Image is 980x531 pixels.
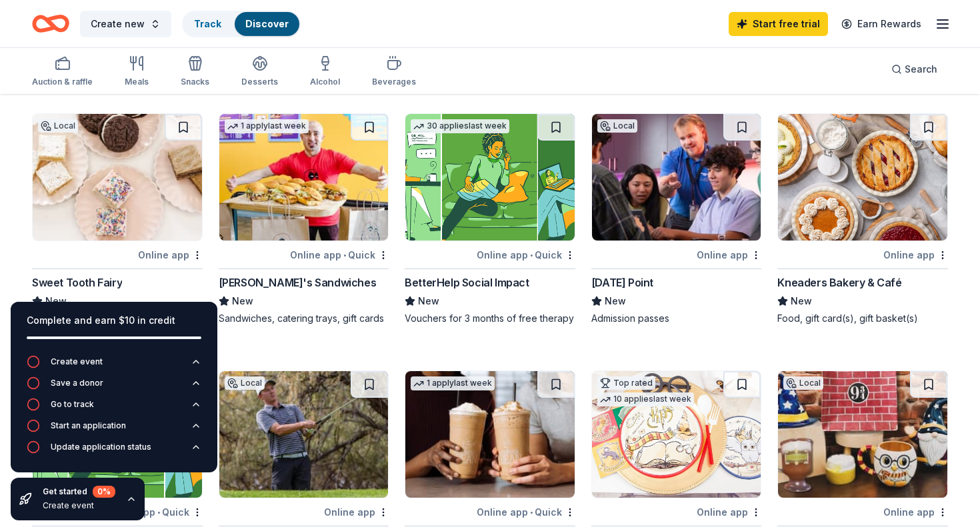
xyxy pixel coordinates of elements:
a: Home [32,8,69,39]
div: Local [38,119,78,133]
div: BetterHelp Social Impact [405,274,529,290]
div: Online app [138,247,203,263]
button: Create event [27,355,201,376]
div: Online app [883,247,948,263]
a: Image for Sweet Tooth FairyLocalOnline appSweet Tooth FairyNewFresh cupcakes, cakes, brownies, ba... [32,113,203,338]
div: Create event [43,500,115,511]
button: Save a donor [27,376,201,398]
div: Online app Quick [477,504,575,520]
button: Update application status [27,440,201,462]
div: Vouchers for 3 months of free therapy [405,312,575,325]
button: Search [881,56,948,83]
button: Go to track [27,398,201,419]
div: Meals [125,77,149,87]
div: Online app [324,504,389,520]
button: Start an application [27,419,201,440]
button: Meals [125,50,149,94]
span: New [791,293,812,309]
img: Image for Thanksgiving Point [592,114,761,241]
a: Image for Kneaders Bakery & CaféOnline appKneaders Bakery & CaféNewFood, gift card(s), gift baske... [777,113,948,325]
div: Online app Quick [477,247,575,263]
div: 30 applies last week [411,119,509,133]
span: Search [905,61,937,77]
a: Image for Ike's Sandwiches1 applylast weekOnline app•Quick[PERSON_NAME]'s SandwichesNewSandwiches... [219,113,389,325]
div: Start an application [51,420,126,431]
div: 10 applies last week [597,392,694,406]
div: Desserts [241,77,278,87]
img: Image for Timpanogos Golf Club [219,371,389,498]
div: Sweet Tooth Fairy [32,274,122,290]
img: Image for Sweet Tooth Fairy [33,114,202,241]
a: Earn Rewards [833,12,929,36]
span: • [343,250,346,261]
div: Online app [697,247,761,263]
span: New [232,293,253,309]
div: Online app Quick [290,247,389,263]
img: Image for Color Me Mine (Provo) [778,371,947,498]
div: Local [225,376,265,390]
img: Image for Ike's Sandwiches [219,114,389,241]
div: Snacks [181,77,209,87]
button: TrackDiscover [182,11,301,37]
a: Track [194,18,221,29]
div: 1 apply last week [411,376,495,390]
div: Get started [43,486,115,498]
div: Go to track [51,399,94,410]
span: Create new [91,16,145,32]
div: Sandwiches, catering trays, gift cards [219,312,389,325]
div: Local [597,119,637,133]
button: Alcohol [310,50,340,94]
div: 0 % [93,486,115,498]
button: Desserts [241,50,278,94]
div: Online app [883,504,948,520]
div: Auction & raffle [32,77,93,87]
div: [PERSON_NAME]'s Sandwiches [219,274,377,290]
div: [DATE] Point [591,274,653,290]
img: Image for The Human Bean [405,371,575,498]
div: Alcohol [310,77,340,87]
img: Image for Kneaders Bakery & Café [778,114,947,241]
div: Complete and earn $10 in credit [27,312,201,328]
div: Create event [51,356,103,367]
button: Beverages [372,50,416,94]
div: Food, gift card(s), gift basket(s) [777,312,948,325]
div: Admission passes [591,312,762,325]
div: Online app [697,504,761,520]
div: 1 apply last week [225,119,309,133]
a: Image for BetterHelp Social Impact30 applieslast weekOnline app•QuickBetterHelp Social ImpactNewV... [405,113,575,325]
div: Local [783,376,823,390]
button: Create new [80,11,171,37]
div: Beverages [372,77,416,87]
span: New [605,293,626,309]
a: Discover [245,18,289,29]
img: Image for Oriental Trading [592,371,761,498]
div: Kneaders Bakery & Café [777,274,901,290]
span: • [530,507,533,518]
img: Image for BetterHelp Social Impact [405,114,575,241]
div: Top rated [597,376,655,390]
div: Save a donor [51,378,103,388]
button: Snacks [181,50,209,94]
span: • [530,250,533,261]
a: Image for Thanksgiving PointLocalOnline app[DATE] PointNewAdmission passes [591,113,762,325]
button: Auction & raffle [32,50,93,94]
span: New [418,293,439,309]
a: Start free trial [729,12,828,36]
div: Update application status [51,442,151,452]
